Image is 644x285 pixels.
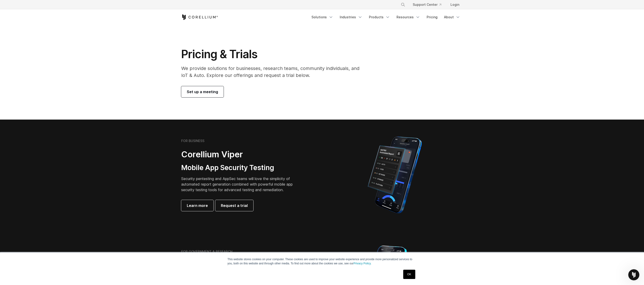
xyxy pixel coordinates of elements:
[309,13,463,21] div: Navigation Menu
[409,0,445,9] a: Support Center
[366,13,393,21] a: Products
[181,14,218,20] a: Corellium Home
[424,13,440,21] a: Pricing
[181,163,300,172] h3: Mobile App Security Testing
[447,0,463,9] a: Login
[181,47,366,61] h1: Pricing & Trials
[395,0,463,9] div: Navigation Menu
[360,134,430,215] img: Corellium MATRIX automated report on iPhone showing app vulnerability test results across securit...
[394,13,423,21] a: Resources
[221,203,248,208] span: Request a trial
[181,176,300,193] p: Security pentesting and AppSec teams will love the simplicity of automated report generation comb...
[441,13,463,21] a: About
[181,149,300,160] h2: Corellium Viper
[181,250,232,254] h6: FOR GOVERNMENT & RESEARCH
[181,200,213,211] a: Learn more
[228,257,417,266] p: This website stores cookies on your computer. These cookies are used to improve your website expe...
[181,139,204,143] h6: FOR BUSINESS
[187,203,208,208] span: Learn more
[399,0,407,9] button: Search
[187,89,218,95] span: Set up a meeting
[181,86,224,97] a: Set up a meeting
[628,269,639,280] iframe: Intercom live chat
[354,262,371,265] a: Privacy Policy.
[309,13,336,21] a: Solutions
[215,200,253,211] a: Request a trial
[337,13,365,21] a: Industries
[181,65,366,79] p: We provide solutions for businesses, research teams, community individuals, and IoT & Auto. Explo...
[403,270,415,279] a: OK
